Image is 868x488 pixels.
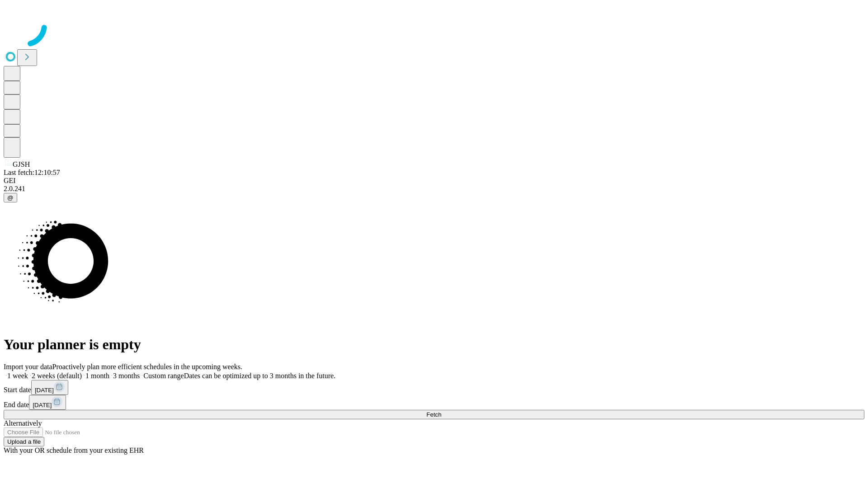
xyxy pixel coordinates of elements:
[35,387,54,394] span: [DATE]
[4,363,52,371] span: Import your data
[7,194,14,201] span: @
[31,380,68,395] button: [DATE]
[4,177,864,185] div: GEI
[85,372,109,380] span: 1 month
[4,169,60,176] span: Last fetch: 12:10:57
[4,380,864,395] div: Start date
[33,402,52,408] span: [DATE]
[4,410,864,419] button: Fetch
[4,193,17,202] button: @
[4,395,864,410] div: End date
[184,372,335,380] span: Dates can be optimized up to 3 months in the future.
[52,363,242,371] span: Proactively plan more efficient schedules in the upcoming weeks.
[426,411,441,418] span: Fetch
[4,446,144,454] span: With your OR schedule from your existing EHR
[113,372,140,380] span: 3 months
[4,185,864,193] div: 2.0.241
[143,372,184,380] span: Custom range
[32,372,82,380] span: 2 weeks (default)
[4,437,44,446] button: Upload a file
[29,395,66,410] button: [DATE]
[13,160,30,168] span: GJSH
[7,372,28,380] span: 1 week
[4,419,42,427] span: Alternatively
[4,336,864,353] h1: Your planner is empty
